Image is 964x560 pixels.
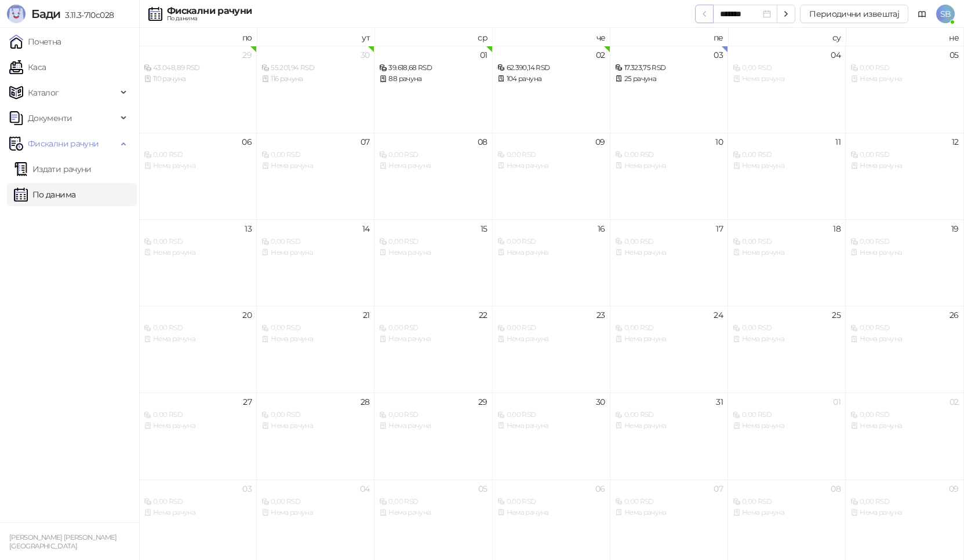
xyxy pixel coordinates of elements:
td: 2025-10-02 [493,46,610,133]
div: Нема рачуна [261,247,369,258]
span: SB [936,5,955,23]
td: 2025-10-27 [139,393,257,480]
div: 0,00 RSD [850,236,958,247]
a: Каса [9,56,46,79]
div: 0,00 RSD [497,323,605,334]
div: 08 [831,485,841,493]
div: 01 [480,51,488,59]
div: Нема рачуна [144,334,252,345]
div: 29 [242,51,252,59]
td: 2025-11-01 [728,393,846,480]
div: Нема рачуна [497,420,605,431]
div: Фискални рачуни [167,6,252,16]
div: Нема рачуна [379,334,487,345]
div: Нема рачуна [850,507,958,518]
div: 104 рачуна [497,74,605,85]
div: 12 [952,138,959,146]
div: 07 [714,485,723,493]
div: 0,00 RSD [733,496,841,507]
img: Logo [7,5,26,23]
div: 17 [716,225,723,233]
td: 2025-11-02 [846,393,963,480]
div: 26 [950,311,959,319]
small: [PERSON_NAME] [PERSON_NAME] [GEOGRAPHIC_DATA] [9,533,117,550]
div: 07 [361,138,370,146]
td: 2025-10-13 [139,219,257,306]
div: 0,00 RSD [379,409,487,420]
div: 02 [950,398,959,406]
th: по [139,28,257,46]
div: 29 [478,398,488,406]
div: 0,00 RSD [733,236,841,247]
div: 0,00 RSD [497,496,605,507]
div: 0,00 RSD [144,323,252,334]
div: 0,00 RSD [733,323,841,334]
div: 30 [596,398,605,406]
div: Нема рачуна [733,334,841,345]
div: 39.618,68 RSD [379,63,487,74]
th: че [493,28,610,46]
div: 14 [362,225,370,233]
td: 2025-10-08 [374,133,492,219]
td: 2025-10-11 [728,133,846,219]
div: 110 рачуна [144,74,252,85]
div: 0,00 RSD [615,323,723,334]
th: су [728,28,846,46]
span: Каталог [28,81,59,104]
div: Нема рачуна [733,74,841,85]
div: Нема рачуна [261,334,369,345]
td: 2025-10-18 [728,219,846,306]
div: Нема рачуна [497,334,605,345]
span: Документи [28,107,72,130]
td: 2025-10-28 [257,393,374,480]
div: Нема рачуна [497,247,605,258]
div: Нема рачуна [850,334,958,345]
div: 0,00 RSD [379,236,487,247]
div: 30 [361,51,370,59]
div: Нема рачуна [733,420,841,431]
div: 15 [481,225,488,233]
div: 0,00 RSD [144,149,252,160]
div: 19 [951,225,959,233]
div: Нема рачуна [733,160,841,171]
div: 0,00 RSD [261,323,369,334]
div: 0,00 RSD [615,496,723,507]
div: Нема рачуна [733,507,841,518]
div: Нема рачуна [144,507,252,518]
th: пе [610,28,728,46]
td: 2025-10-06 [139,133,257,219]
div: Нема рачуна [497,160,605,171]
td: 2025-10-24 [610,306,728,393]
div: 0,00 RSD [850,409,958,420]
div: Нема рачуна [615,247,723,258]
div: 10 [715,138,723,146]
div: 03 [242,485,252,493]
div: 88 рачуна [379,74,487,85]
div: 31 [716,398,723,406]
div: Нема рачуна [379,247,487,258]
div: 0,00 RSD [261,409,369,420]
div: 62.390,14 RSD [497,63,605,74]
a: Издати рачуни [14,158,92,181]
div: Нема рачуна [733,247,841,258]
div: 17.323,75 RSD [615,63,723,74]
div: По данима [167,16,252,21]
div: 0,00 RSD [497,236,605,247]
div: 20 [242,311,252,319]
div: Нема рачуна [379,420,487,431]
div: 25 [832,311,841,319]
div: 04 [831,51,841,59]
div: 0,00 RSD [379,496,487,507]
div: 06 [242,138,252,146]
div: 0,00 RSD [144,236,252,247]
td: 2025-10-19 [846,219,963,306]
div: 0,00 RSD [261,149,369,160]
td: 2025-10-26 [846,306,963,393]
td: 2025-10-04 [728,46,846,133]
div: 0,00 RSD [850,63,958,74]
td: 2025-10-25 [728,306,846,393]
div: 24 [714,311,723,319]
a: Документација [913,5,932,23]
div: 03 [714,51,723,59]
div: 02 [596,51,605,59]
